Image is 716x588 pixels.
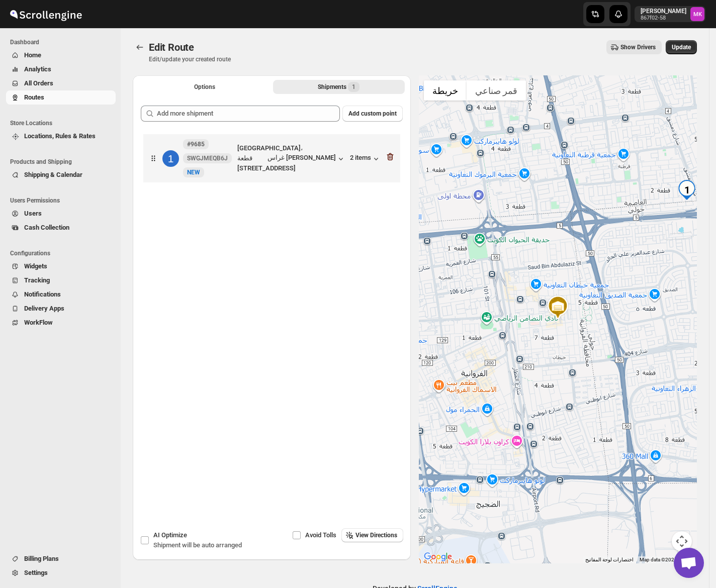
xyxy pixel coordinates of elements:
span: Update [672,43,691,51]
span: All Orders [24,79,53,87]
button: Analytics [6,62,116,76]
button: عرض صور القمر الصناعي [467,80,526,101]
button: غراس [PERSON_NAME] [267,154,346,164]
p: 867f02-58 [641,15,686,21]
button: Show Drivers [606,40,662,54]
button: Locations, Rules & Rates [6,129,116,143]
span: Mostafa Khalifa [690,7,704,21]
text: MK [693,11,702,18]
button: Shipping & Calendar [6,168,116,182]
span: NEW [187,169,200,176]
button: اختصارات لوحة المفاتيح [585,556,634,563]
span: Configurations [10,249,116,257]
button: All Orders [6,76,116,90]
div: Shipments [318,82,360,92]
div: 1 [677,180,697,200]
button: Add custom point [342,106,403,122]
input: Add more shipment [157,106,340,122]
span: Home [24,51,41,59]
span: Users Permissions [10,197,116,205]
span: Show Drivers [620,43,656,51]
span: SWGJMEQB6J [187,154,228,162]
div: Selected Shipments [133,97,411,477]
span: Analytics [24,65,51,73]
img: ScrollEngine [8,2,83,27]
span: Cash Collection [24,224,69,231]
div: [GEOGRAPHIC_DATA]، قطعة [STREET_ADDRESS] [237,143,263,173]
span: Shipment will be auto arranged [153,541,242,549]
button: Notifications [6,287,116,302]
span: Widgets [24,262,47,270]
a: دردشة مفتوحة [674,548,704,578]
span: Settings [24,569,48,576]
img: Google [421,550,455,563]
button: Settings [6,566,116,580]
span: Shipping & Calendar [24,171,82,178]
button: Billing Plans [6,552,116,566]
span: Options [194,83,215,91]
div: 1#9685SWGJMEQB6JNewNEW[GEOGRAPHIC_DATA]، قطعة [STREET_ADDRESS]غراس [PERSON_NAME]2 items [143,134,400,182]
button: User menu [635,6,705,22]
button: 2 items [350,154,381,164]
span: Products and Shipping [10,158,116,166]
span: Users [24,210,42,217]
span: Map data ©2025 [640,557,677,562]
span: Avoid Tolls [305,531,336,539]
button: View Directions [341,528,403,542]
span: Locations, Rules & Rates [24,132,96,140]
span: Delivery Apps [24,305,64,312]
button: Home [6,48,116,62]
button: Delivery Apps [6,302,116,316]
span: AI Optimize [153,531,187,539]
button: Routes [133,40,147,54]
button: Update [666,40,697,54]
button: All Route Options [139,80,271,94]
span: WorkFlow [24,319,53,326]
span: Store Locations [10,119,116,127]
span: Add custom point [348,110,397,118]
button: Tracking [6,273,116,287]
span: Billing Plans [24,555,59,562]
p: [PERSON_NAME] [641,7,686,15]
span: 1 [352,83,355,91]
span: Edit Route [149,41,194,53]
button: Users [6,207,116,221]
span: Dashboard [10,38,116,46]
button: عناصر التحكّم بطريقة عرض الخريطة [672,531,692,551]
button: Cash Collection [6,221,116,235]
span: Notifications [24,290,61,298]
button: Routes [6,90,116,105]
button: Widgets [6,259,116,273]
button: WorkFlow [6,316,116,330]
b: #9685 [187,141,205,148]
button: Selected Shipments [273,80,405,94]
div: 1 [162,150,179,167]
span: Tracking [24,276,50,284]
a: ‏فتح هذه المنطقة في "خرائط Google" (يؤدي ذلك إلى فتح نافذة جديدة) [421,550,455,563]
span: View Directions [355,531,397,539]
button: عرض خريطة الشارع [424,80,467,101]
span: Routes [24,93,44,101]
p: Edit/update your created route [149,55,231,63]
